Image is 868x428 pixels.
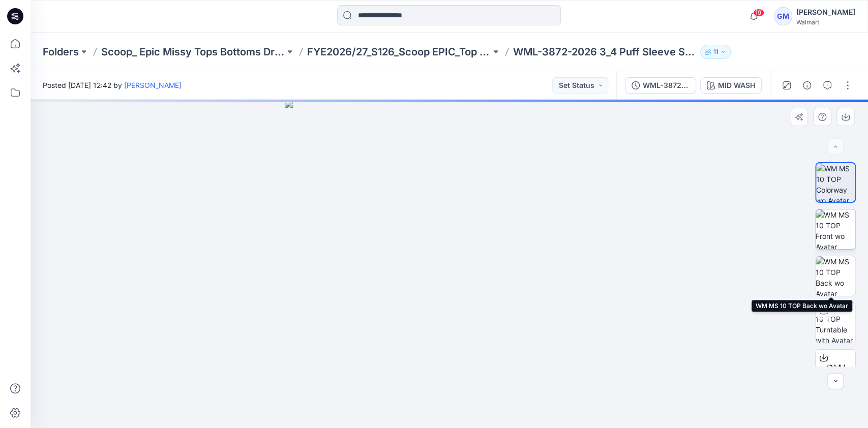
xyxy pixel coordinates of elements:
[799,77,815,94] button: Details
[513,45,697,59] p: WML-3872-2026 3_4 Puff Sleeve Shirt
[796,18,855,26] div: Walmart
[43,45,79,59] a: Folders
[643,80,690,91] div: WML-3872-2026 3_4 Puff Sleeve Shirt_Full Colorway
[774,7,792,25] div: GM
[285,100,613,428] img: eyJhbGciOiJIUzI1NiIsImtpZCI6IjAiLCJzbHQiOiJzZXMiLCJ0eXAiOiJKV1QifQ.eyJkYXRhIjp7InR5cGUiOiJzdG9yYW...
[124,81,182,89] a: [PERSON_NAME]
[816,209,855,249] img: WM MS 10 TOP Front wo Avatar
[816,163,855,202] img: WM MS 10 TOP Colorway wo Avatar
[826,360,846,379] span: BW
[307,45,491,59] a: FYE2026/27_S126_Scoop EPIC_Top & Bottom
[718,80,755,91] div: MID WASH
[753,9,764,17] span: 19
[700,77,762,94] button: MID WASH
[816,256,855,296] img: WM MS 10 TOP Back wo Avatar
[625,77,696,94] button: WML-3872-2026 3_4 Puff Sleeve Shirt_Full Colorway
[700,45,731,59] button: 11
[796,6,855,18] div: [PERSON_NAME]
[101,45,285,59] a: Scoop_ Epic Missy Tops Bottoms Dress
[713,46,718,57] p: 11
[816,303,855,343] img: WM MS 10 TOP Turntable with Avatar
[43,80,182,90] span: Posted [DATE] 12:42 by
